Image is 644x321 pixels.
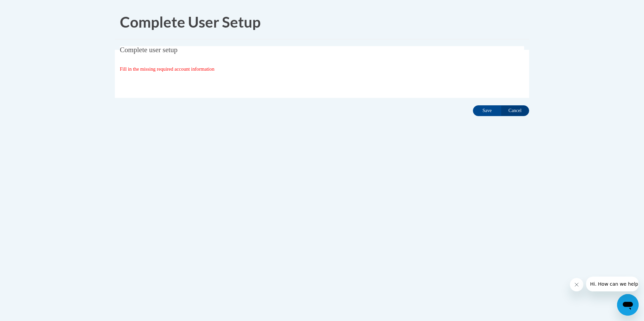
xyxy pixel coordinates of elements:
[586,277,639,291] iframe: Message from company
[473,105,501,116] input: Save
[120,13,261,31] span: Complete User Setup
[617,294,639,316] iframe: Button to launch messaging window
[501,105,529,116] input: Cancel
[120,46,178,54] span: Complete user setup
[4,5,55,10] span: Hi. How can we help?
[120,66,215,72] span: Fill in the missing required account information
[570,278,583,291] iframe: Close message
